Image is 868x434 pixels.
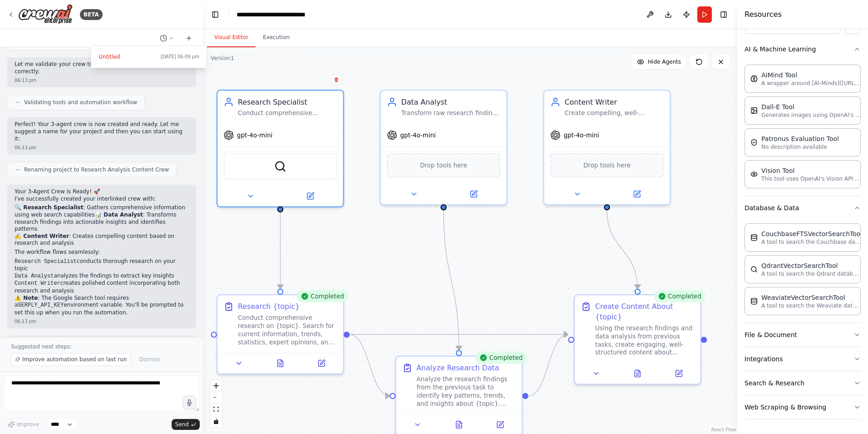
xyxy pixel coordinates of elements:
div: Database & Data [745,220,861,323]
img: PatronusEvalTool [750,139,758,146]
div: Tools [745,14,861,427]
span: gpt-4o-mini [400,131,436,139]
div: Vision Tool [761,166,861,175]
span: gpt-4o-mini [563,131,599,139]
button: Hide right sidebar [717,8,730,21]
button: Open in side panel [444,188,502,200]
button: Execution [256,28,297,47]
a: React Flow attribution [711,427,736,432]
div: Data AnalystTransform raw research findings about {topic} into actionable insights by identifying... [380,90,508,205]
button: Open in side panel [661,368,696,380]
div: Conduct comprehensive research on {topic}. Search for current information, trends, statistics, ex... [238,314,337,347]
div: Patronus Evaluation Tool [761,134,839,143]
span: [DATE] 06:09 pm [161,53,199,61]
button: Open in side panel [304,357,339,369]
button: Untitled[DATE] 06:09 pm [95,50,203,64]
div: Content WriterCreate compelling, well-structured content about {topic} based on research findings... [543,90,671,205]
div: Completed [296,290,348,303]
button: Visual Editor [207,28,256,47]
div: CompletedResearch {topic}Conduct comprehensive research on {topic}. Search for current informatio... [217,294,344,375]
button: Integrations [745,347,861,371]
p: A wrapper around [AI-Minds]([URL][DOMAIN_NAME]). Useful for when you need answers to questions fr... [761,80,861,87]
button: File & Document [745,323,861,347]
img: SerplyWebSearchTool [274,160,286,172]
g: Edge from ad6a0758-804b-4b31-8ac1-0733cf85e691 to 84e02742-d0b9-4478-b132-db22c9cf0f12 [602,210,643,288]
button: AI & Machine Learning [745,37,861,61]
g: Edge from 09f47372-48e6-480d-b911-a9bee195cfac to c1f37901-ecbf-4c38-b7d6-7226955703c1 [439,210,464,350]
img: AIMindTool [750,75,758,82]
g: Edge from facc72df-aa6a-4ac9-a742-343186a6e250 to 84e02742-d0b9-4478-b132-db22c9cf0f12 [350,329,568,339]
span: Untitled [99,53,157,61]
div: CouchbaseFTSVectorSearchTool [761,229,862,238]
div: Using the research findings and data analysis from previous tasks, create engaging, well-structur... [595,324,694,357]
div: AI & Machine Learning [745,61,861,196]
button: zoom in [210,380,222,392]
p: This tool uses OpenAI's Vision API to describe the contents of an image. [761,175,861,182]
button: zoom out [210,392,222,404]
p: A tool to search the Couchbase database for relevant information on internal documents. [761,238,861,246]
div: Create compelling, well-structured content about {topic} based on research findings and data anal... [565,109,664,117]
g: Edge from c1f37901-ecbf-4c38-b7d6-7226955703c1 to 84e02742-d0b9-4478-b132-db22c9cf0f12 [528,329,568,401]
div: Research SpecialistConduct comprehensive research on {topic} by gathering relevant information fr... [217,90,344,207]
div: CompletedCreate Content About {topic}Using the research findings and data analysis from previous ... [574,294,701,385]
button: Open in side panel [483,419,518,431]
div: Analyze the research findings from the previous task to identify key patterns, trends, and insigh... [417,375,516,408]
div: Transform raw research findings about {topic} into actionable insights by identifying patterns, t... [401,109,500,117]
div: React Flow controls [210,380,222,427]
div: Research Specialist [238,97,337,107]
button: Web Scraping & Browsing [745,395,861,419]
img: WeaviateVectorSearchTool [750,298,758,305]
button: Delete node [330,74,342,86]
button: Search & Research [745,371,861,395]
div: Completed [475,352,527,364]
p: Generates images using OpenAI's Dall-E model. [761,111,861,119]
nav: breadcrumb [237,10,328,19]
div: WeaviateVectorSearchTool [761,293,861,302]
g: Edge from facc72df-aa6a-4ac9-a742-343186a6e250 to c1f37901-ecbf-4c38-b7d6-7226955703c1 [350,329,390,401]
div: Create Content About {topic} [595,302,694,322]
g: Edge from e078ce01-3a97-4b33-a311-c5e1acf7f983 to facc72df-aa6a-4ac9-a742-343186a6e250 [275,212,285,289]
span: gpt-4o-mini [237,131,272,139]
button: Database & Data [745,196,861,220]
button: Open in side panel [281,190,339,202]
button: View output [437,419,480,431]
div: QdrantVectorSearchTool [761,261,861,270]
div: Completed [654,290,705,303]
div: Analyze Research Data [417,363,499,373]
button: Hide Agents [631,55,686,69]
button: toggle interactivity [210,415,222,427]
img: DallETool [750,107,758,114]
span: Hide Agents [648,58,681,66]
div: Conduct comprehensive research on {topic} by gathering relevant information from web sources, ana... [238,109,337,117]
button: View output [616,368,659,380]
h4: Resources [745,9,782,20]
span: Drop tools here [583,160,631,170]
div: Research {topic} [238,302,300,312]
img: CouchbaseFTSVectorSearchTool [750,234,758,241]
p: A tool to search the Qdrant database for relevant information on internal documents. [761,270,861,278]
div: Data Analyst [401,97,500,107]
button: View output [259,357,302,369]
img: VisionTool [750,171,758,178]
span: Drop tools here [420,160,467,170]
img: QdrantVectorSearchTool [750,266,758,273]
p: No description available [761,143,839,151]
div: Version 1 [211,55,234,62]
div: Content Writer [565,97,664,107]
button: fit view [210,404,222,415]
button: Hide left sidebar [209,8,222,21]
p: A tool to search the Weaviate database for relevant information on internal documents. [761,302,861,309]
div: Dall-E Tool [761,102,861,111]
button: Open in side panel [608,188,666,200]
div: AIMind Tool [761,71,861,80]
